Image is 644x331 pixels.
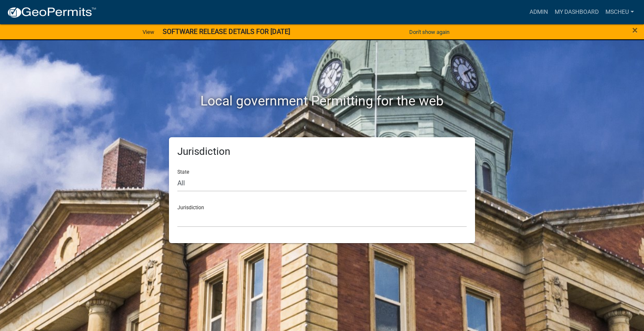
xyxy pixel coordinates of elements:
h2: Local government Permitting for the web [89,93,555,109]
h5: Jurisdiction [177,146,467,158]
span: × [632,24,638,36]
button: Don't show again [406,25,453,39]
a: View [139,25,158,39]
a: My Dashboard [551,4,602,20]
a: Admin [526,4,551,20]
button: Close [632,25,638,35]
a: mscheu [602,4,637,20]
strong: SOFTWARE RELEASE DETAILS FOR [DATE] [163,28,290,36]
